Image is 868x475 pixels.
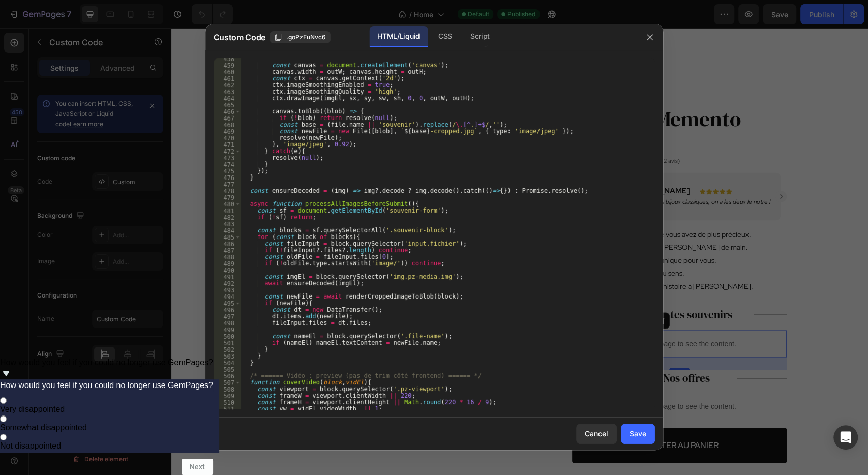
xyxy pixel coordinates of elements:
button: Cancel [576,424,617,444]
div: 482 [214,214,241,221]
div: 476 [214,174,241,181]
p: 🎁 Un cadeau intime, qui a du sens. [401,240,513,249]
div: Open Intercom Messenger [833,425,858,450]
div: 478 [214,188,241,194]
div: 483 [214,221,241,227]
div: 495 [214,300,241,307]
div: 493 [214,287,241,293]
div: Cancel [585,428,608,439]
div: 508 [214,386,241,393]
div: 468 [214,122,241,128]
div: 485 [214,234,241,241]
div: 500 [214,333,241,340]
div: 499 [214,326,241,333]
h2: 1. Ajoute tes souvenirs [442,278,574,293]
div: 464 [214,95,241,102]
h2: [PERSON_NAME] [454,157,520,169]
div: 474 [214,161,241,168]
div: Save [630,428,646,439]
div: 497 [214,313,241,320]
span: Publish the page to see the content. [76,50,620,60]
button: AJOUTER AU PANIER [401,399,615,434]
p: Publish the page to see the content. [401,310,615,320]
div: 469 [214,128,241,135]
div: 472 [214,148,241,155]
p: 4.9 sur 5 étoiles (532 avis) [443,128,508,138]
img: gempages_576328857733301187-12f2f493-46fa-41fd-97e7-d4ed187d53fd.jpg [408,150,444,186]
h2: 2. Nos offres [458,341,557,357]
div: 463 [214,88,241,95]
div: 471 [214,141,241,148]
div: 503 [214,353,241,360]
p: ❤️ Plus qu’un bracelet : une histoire à [PERSON_NAME]. [401,253,582,262]
div: AJOUTER AU PANIER [467,409,547,424]
span: .goPzFuNvc6 [286,33,326,42]
div: 470 [214,135,241,141]
div: HTML/Liquid [369,26,428,47]
h1: Bracelet Memento [401,76,571,105]
div: 504 [214,360,241,366]
span: Custom Code [214,31,265,43]
div: 509 [214,393,241,399]
div: 467 [214,115,241,122]
button: Carousel Next Arrow [604,162,615,173]
div: Script [462,26,498,47]
div: CSS [430,26,460,47]
h2: ça change des bijoux classiques, on a les deux le notre ! [454,169,600,179]
div: 498 [214,320,241,326]
div: 507 [214,379,241,386]
div: 466 [214,108,241,115]
button: .goPzFuNvc6 [270,31,331,43]
div: 477 [214,181,241,188]
div: 488 [214,254,241,260]
p: 🗝️ Invisible pour les autres, unique pour vous. [401,227,545,236]
div: 473 [214,155,241,161]
p: Plaqué Or 18k [406,108,443,119]
div: 506 [214,373,241,379]
div: 461 [214,75,241,82]
button: Save [621,424,655,444]
div: 502 [214,346,241,353]
div: 494 [214,293,241,300]
div: 490 [214,267,241,274]
p: ✨ Un bijou qui cache ce que vous avez de plus précieux. [401,201,580,211]
div: 480 [214,201,241,207]
div: 492 [214,280,241,287]
div: 460 [214,69,241,75]
div: 486 [214,241,241,247]
div: 511 [214,406,241,412]
div: 458 [214,55,241,62]
div: 465 [214,102,241,108]
div: 475 [214,168,241,174]
div: 462 [214,82,241,88]
div: 481 [214,207,241,214]
div: 510 [214,399,241,406]
div: 505 [214,366,241,373]
div: 489 [214,260,241,267]
p: 🖼️ Des souvenirs toujours à [PERSON_NAME] de main. [401,214,577,223]
div: 484 [214,227,241,234]
div: 491 [214,274,241,280]
div: 496 [214,307,241,313]
span: Custom code [76,36,620,48]
div: 479 [214,194,241,201]
p: Publish the page to see the content. [401,372,615,383]
div: 487 [214,247,241,254]
div: 501 [214,340,241,346]
div: 459 [214,62,241,69]
div: Custom Code [413,287,457,296]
